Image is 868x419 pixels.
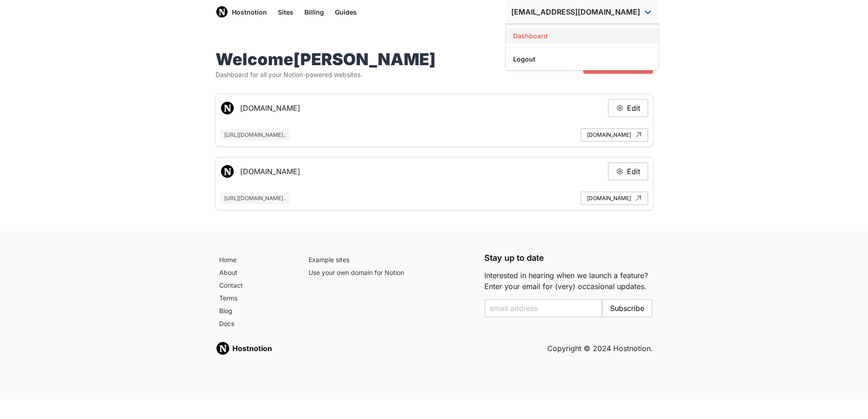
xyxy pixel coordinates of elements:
a: Contact [216,279,294,292]
a: Example sites [305,253,473,266]
a: Logout [506,52,658,67]
p: Dashboard for all your Notion-powered websites. [216,70,436,79]
img: Host Notion logo [216,5,228,18]
h5: [DOMAIN_NAME] [240,103,300,114]
h1: Welcome [PERSON_NAME] [216,50,436,68]
h5: Stay up to date [484,253,653,263]
a: Docs [216,317,294,330]
a: Blog [216,305,294,317]
a: [DOMAIN_NAME] [580,128,648,142]
a: Terms [216,292,294,305]
span: [URL][DOMAIN_NAME].. [220,129,290,140]
input: Enter your email to subscribe to the email list and be notified when we launch [484,299,603,317]
button: Edit [608,99,648,117]
a: Dashboard [506,28,658,43]
strong: Hostnotion [232,344,272,353]
span: [URL][DOMAIN_NAME].. [220,193,290,204]
button: Edit [608,162,648,181]
img: Favicon for media.pegasuspro.de [220,101,235,115]
p: Interested in hearing when we launch a feature? Enter your email for (very) occasional updates. [484,270,653,292]
img: Favicon for pegasuspro-ca.com [220,164,235,179]
button: Subscribe [602,299,652,317]
a: [DOMAIN_NAME] [580,191,648,205]
a: Use your own domain for Notion [305,266,473,279]
a: Home [216,253,294,266]
h5: [DOMAIN_NAME] [240,166,300,177]
a: About [216,266,294,279]
h5: Copyright © 2024 Hostnotion. [547,343,653,354]
img: Hostnotion logo [216,341,230,356]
